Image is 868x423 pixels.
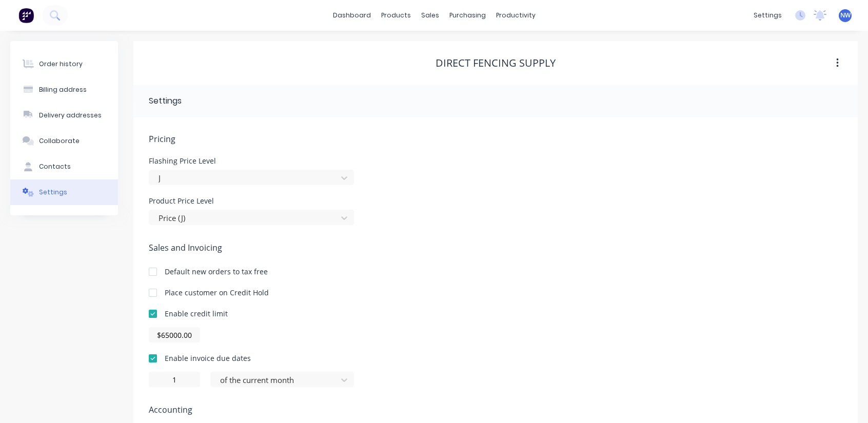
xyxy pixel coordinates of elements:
[165,353,251,364] div: Enable invoice due dates
[165,308,228,319] div: Enable credit limit
[39,59,83,69] div: Order history
[149,133,842,145] span: Pricing
[39,188,67,197] div: Settings
[328,8,376,23] a: dashboard
[39,162,71,171] div: Contacts
[39,111,102,120] div: Delivery addresses
[39,85,87,94] div: Billing address
[10,179,118,205] button: Settings
[840,11,851,20] span: NW
[10,51,118,77] button: Order history
[149,157,354,165] div: Flashing Price Level
[491,8,541,23] div: productivity
[10,103,118,128] button: Delivery addresses
[748,8,787,23] div: settings
[149,372,200,387] input: 0
[165,287,269,298] div: Place customer on Credit Hold
[444,8,491,23] div: purchasing
[149,327,200,343] input: $0
[18,8,34,23] img: Factory
[436,57,556,69] div: Direct Fencing Supply
[165,266,268,277] div: Default new orders to tax free
[149,404,842,416] span: Accounting
[376,8,416,23] div: products
[39,136,80,146] div: Collaborate
[416,8,444,23] div: sales
[149,95,182,107] div: Settings
[10,128,118,154] button: Collaborate
[10,154,118,179] button: Contacts
[10,77,118,103] button: Billing address
[149,241,842,254] span: Sales and Invoicing
[149,197,354,205] div: Product Price Level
